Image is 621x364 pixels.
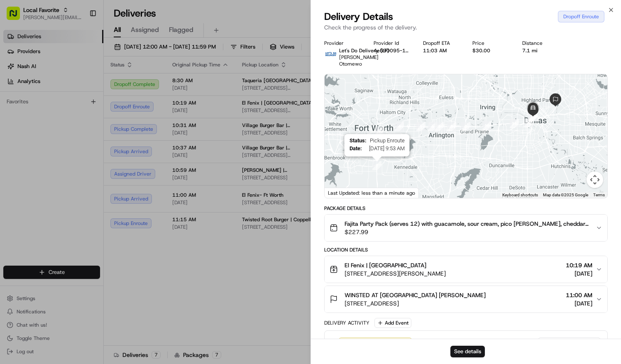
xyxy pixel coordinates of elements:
button: Keyboard shortcuts [502,192,538,198]
div: Last Updated: less than a minute ago [325,188,419,198]
button: Start new chat [141,81,151,91]
span: [DATE] 9:53 AM [365,145,404,151]
button: Add Event [374,318,411,328]
p: Welcome 👋 [8,33,151,46]
button: See all [129,106,151,116]
div: 8 [444,119,460,134]
div: Delivery Activity [324,320,369,326]
span: Status : [349,137,366,144]
div: 12 [521,115,537,131]
span: 11:00 AM [566,291,592,299]
span: [PERSON_NAME] [PERSON_NAME] [26,128,110,135]
button: Map camera controls [587,171,603,188]
a: Terms (opens in new tab) [593,193,605,197]
button: Fajita Party Pack (serves 12) with guacamole, sour cream, pico [PERSON_NAME], cheddar cheese, chi... [325,215,607,241]
div: 4 [391,119,407,134]
div: 9 [458,119,474,134]
span: Pickup Enroute [369,137,404,144]
div: 6 [425,119,440,134]
span: • [112,128,115,135]
span: 10:19 AM [566,261,592,269]
span: Map data ©2025 Google [543,193,588,197]
span: [STREET_ADDRESS][PERSON_NAME] [345,269,446,278]
a: Powered byPylon [59,183,100,189]
span: [DATE] [116,128,133,135]
img: 1732323095091-59ea418b-cfe3-43c8-9ae0-d0d06d6fd42c [17,79,32,94]
div: Price [472,40,509,46]
span: [DATE] [566,299,592,308]
span: $227.99 [345,228,589,236]
div: 10 [479,118,495,134]
span: Let's Do Delivery (LF) [339,47,389,54]
span: [DATE] [566,269,592,278]
span: API Documentation [78,163,133,171]
div: 11 [506,116,522,132]
div: 1 [369,158,385,173]
img: Dianne Alexi Soriano [8,120,22,134]
span: Date : [349,145,362,151]
button: See details [450,346,485,357]
div: 3 [372,123,388,139]
div: 7 [431,119,447,134]
div: Provider [324,40,360,46]
span: El Fenix | [GEOGRAPHIC_DATA] [345,261,426,269]
div: 💻 [70,164,77,170]
div: 7.1 mi [522,47,558,54]
button: WINSTED AT [GEOGRAPHIC_DATA] [PERSON_NAME][STREET_ADDRESS]11:00 AM[DATE] [325,286,607,313]
div: Distance [522,40,558,46]
a: 📗Knowledge Base [5,159,67,174]
span: Knowledge Base [17,163,64,171]
div: Location Details [324,247,608,253]
span: Fajita Party Pack (serves 12) with guacamole, sour cream, pico [PERSON_NAME], cheddar cheese, chi... [345,220,589,228]
div: Past conversations [8,107,56,114]
div: Package Details [324,205,608,212]
span: [PERSON_NAME] Otomewo [339,54,379,67]
img: 1736555255976-a54dd68f-1ca7-489b-9aae-adbdc363a1c4 [8,79,23,94]
div: $30.00 [472,47,509,54]
img: Google [327,187,354,198]
span: Pylon [83,183,100,189]
a: Open this area in Google Maps (opens a new window) [327,187,354,198]
input: Clear [22,53,137,62]
span: [STREET_ADDRESS] [345,299,486,308]
div: We're available if you need us! [37,87,114,94]
img: Nash [8,8,25,24]
div: Provider Id [374,40,410,46]
div: Dropoff ETA [423,40,459,46]
div: 5 [413,119,429,134]
span: WINSTED AT [GEOGRAPHIC_DATA] [PERSON_NAME] [345,291,486,299]
button: El Fenix | [GEOGRAPHIC_DATA][STREET_ADDRESS][PERSON_NAME]10:19 AM[DATE] [325,256,607,283]
div: Start new chat [37,79,136,87]
button: 4e590095-180a-a83e-2b46-3a41a42db0d3 [374,47,410,54]
a: 💻API Documentation [67,159,137,174]
div: 11:03 AM [423,47,459,54]
img: 1736555255976-a54dd68f-1ca7-489b-9aae-adbdc363a1c4 [17,129,23,135]
span: Delivery Details [324,10,393,23]
p: Check the progress of the delivery. [324,23,608,32]
img: lets_do_delivery_logo.png [324,47,337,61]
div: 📗 [8,164,15,170]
